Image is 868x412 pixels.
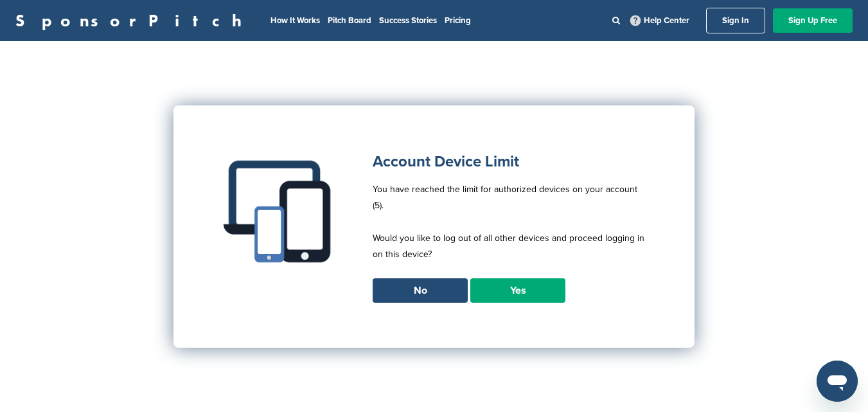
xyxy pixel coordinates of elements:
a: No [373,278,468,303]
a: Success Stories [379,15,437,26]
h1: Account Device Limit [373,150,650,174]
iframe: Button to launch messaging window [817,361,858,402]
p: You have reached the limit for authorized devices on your account (5). Would you like to log out ... [373,181,650,278]
a: Pricing [445,15,471,26]
a: Sign Up Free [773,8,853,33]
a: Sign In [706,8,765,33]
img: Multiple devices [218,150,341,273]
a: Help Center [628,13,692,28]
a: How It Works [270,15,320,26]
a: Pitch Board [328,15,371,26]
a: SponsorPitch [15,12,250,29]
a: Yes [470,278,565,303]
